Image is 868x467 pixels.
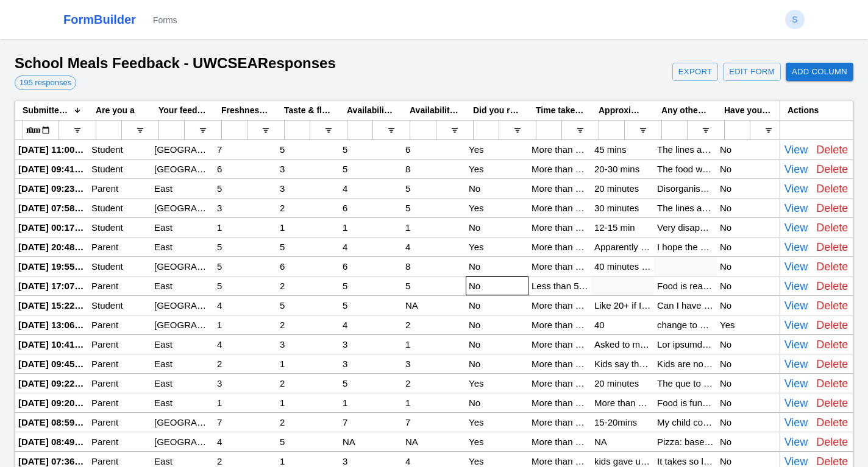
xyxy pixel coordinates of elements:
[724,120,750,140] input: Have you sent an email to the school regarding your experiences? Filter Input
[591,237,654,256] div: Apparently too long to wait in the break time. My son didn’t get any lunch for more than one day.
[214,179,277,198] div: 5
[88,198,151,217] div: Student
[88,160,151,178] div: Student
[654,276,717,295] div: Food is really inconsistent, not cooked properly, salty, and was not able to eat for the past 3 d...
[277,140,340,159] div: 5
[788,105,819,115] span: Actions
[717,198,780,217] div: No
[15,296,88,315] div: [DATE] 15:22:57
[137,127,144,134] button: Open Filter Menu
[466,140,528,159] div: Yes
[340,140,402,159] div: 5
[528,374,591,393] div: More than 10 min
[654,179,717,198] div: Disorganised, pricey with very bad food quality. Now I see more of gimmicks and more on presentat...
[528,140,591,159] div: More than 10 min
[15,374,88,393] div: [DATE] 09:22:27
[340,374,402,393] div: 5
[402,179,466,198] div: 5
[717,218,780,237] div: No
[702,127,710,134] button: Open Filter Menu
[781,413,811,432] button: View Details
[402,140,466,159] div: 6
[88,354,151,373] div: Parent
[528,198,591,217] div: More than 10 min
[466,393,528,412] div: No
[591,218,654,237] div: 12-15 min
[591,179,654,198] div: 20 minutes
[214,218,277,237] div: 1
[599,105,647,115] span: Approximately how much time did it take to get your food?
[813,198,851,218] button: Delete Response
[813,296,851,315] button: Delete Response
[536,105,584,115] span: Time taken to get the order at the kiosk?
[151,393,214,412] div: East
[528,296,591,315] div: More than 10 min
[410,105,458,115] span: Availability of food options eg. nut-free, gluten-free, vegetarian, vegan (1 being least, 10 bein...
[151,257,214,276] div: [GEOGRAPHIC_DATA]
[151,237,214,256] div: East
[88,140,151,159] div: Student
[151,198,214,217] div: [GEOGRAPHIC_DATA]
[599,120,625,140] input: Approximately how much time did it take to get your food? Filter Input
[591,198,654,217] div: 30 minutes
[813,432,851,452] button: Delete Response
[340,198,402,217] div: 6
[199,127,207,134] button: Open Filter Menu
[347,120,373,140] input: Availability of healthy choices (1 being least, 10 being lots of choices about the school canteen...
[786,63,853,82] button: Add Column
[402,374,466,393] div: 2
[340,413,402,432] div: 7
[781,374,811,393] button: View Details
[88,393,151,412] div: Parent
[785,10,805,29] button: S
[214,335,277,354] div: 4
[528,160,591,178] div: More than 10 min
[15,218,88,237] div: [DATE] 00:17:02
[813,393,851,413] button: Delete Response
[74,127,81,134] button: Open Filter Menu
[214,276,277,295] div: 5
[781,160,811,179] button: View Details
[528,276,591,295] div: Less than 5 min
[402,432,466,451] div: NA
[717,315,780,334] div: Yes
[717,160,780,178] div: No
[340,257,402,276] div: 6
[402,237,466,256] div: 4
[151,374,214,393] div: East
[277,296,340,315] div: 5
[214,257,277,276] div: 5
[781,237,811,257] button: View Details
[277,315,340,334] div: 2
[466,335,528,354] div: No
[410,120,436,140] input: Availability of food options eg. nut-free, gluten-free, vegetarian, vegan (1 being least, 10 bein...
[15,413,88,432] div: [DATE] 08:59:18
[528,354,591,373] div: More than 10 min
[528,432,591,451] div: More than 10 min
[813,160,851,179] button: Delete Response
[591,335,654,354] div: Asked to move to another station as this was too long
[781,296,811,315] button: View Details
[724,105,772,115] span: Have you sent an email to the school regarding your experiences?
[214,140,277,159] div: 7
[654,160,717,178] div: The food was cold and the portions were tiny. My fish was [PERSON_NAME] and cold. Luckily I didn’...
[88,218,151,237] div: Student
[214,160,277,178] div: 6
[813,140,851,160] button: Delete Response
[15,335,88,354] div: [DATE] 10:41:25
[277,413,340,432] div: 2
[15,160,88,178] div: [DATE] 09:41:43
[813,374,851,393] button: Delete Response
[340,237,402,256] div: 4
[813,315,851,335] button: Delete Response
[402,218,466,237] div: 1
[577,127,584,134] button: Open Filter Menu
[402,296,466,315] div: NA
[781,393,811,413] button: View Details
[717,413,780,432] div: No
[813,179,851,198] button: Delete Response
[277,393,340,412] div: 1
[654,237,717,256] div: I hope the waiting time improves, and that the quality of the food gets better as well. (Shared b...
[402,393,466,412] div: 1
[528,335,591,354] div: More than 10 min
